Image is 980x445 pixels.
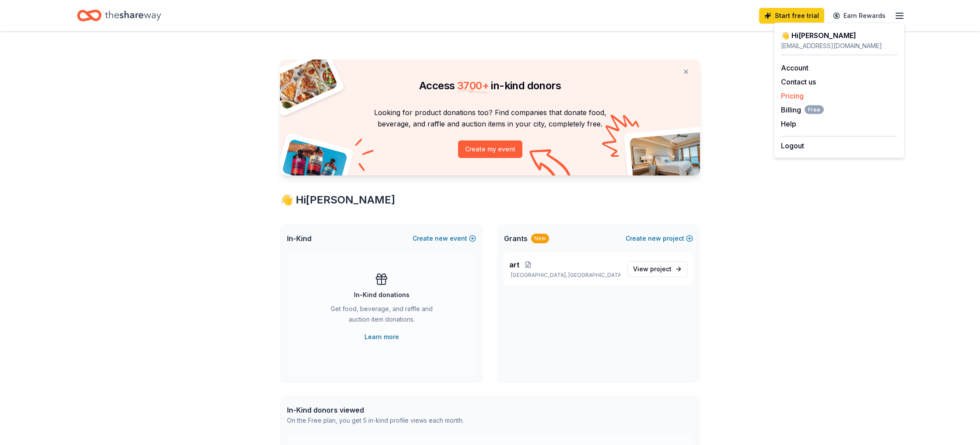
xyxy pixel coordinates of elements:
button: Createnewproject [626,233,693,244]
span: Grants [504,233,528,244]
div: In-Kind donors viewed [287,405,464,415]
button: Contact us [781,77,816,87]
button: Help [781,119,796,129]
span: Access in-kind donors [419,79,561,92]
div: 👋 Hi [PERSON_NAME] [781,30,897,41]
div: 👋 Hi [PERSON_NAME] [280,193,700,207]
img: Curvy arrow [529,149,573,182]
p: Looking for product donations too? Find companies that donate food, beverage, and raffle and auct... [290,107,689,130]
a: Pricing [781,91,804,100]
div: New [531,234,549,243]
a: Earn Rewards [828,8,891,24]
span: Free [805,105,824,114]
span: Billing [781,105,824,115]
a: View project [627,261,688,277]
a: Account [781,63,808,72]
button: Logout [781,140,804,151]
a: Learn more [364,332,399,342]
span: art [509,259,519,270]
a: Home [77,5,161,26]
a: Start free trial [759,8,824,24]
p: [GEOGRAPHIC_DATA], [GEOGRAPHIC_DATA] [509,272,620,279]
span: new [435,233,448,244]
button: Create my event [458,140,522,158]
span: In-Kind [287,233,311,244]
span: project [650,265,672,273]
div: In-Kind donations [354,290,409,300]
button: Createnewevent [413,233,476,244]
span: new [648,233,661,244]
span: 3700 + [457,79,489,92]
div: On the Free plan, you get 5 in-kind profile views each month. [287,415,464,426]
span: View [633,264,672,274]
img: Pizza [270,54,339,110]
div: Get food, beverage, and raffle and auction item donations. [322,304,441,328]
button: BillingFree [781,105,824,115]
div: [EMAIL_ADDRESS][DOMAIN_NAME] [781,41,897,51]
